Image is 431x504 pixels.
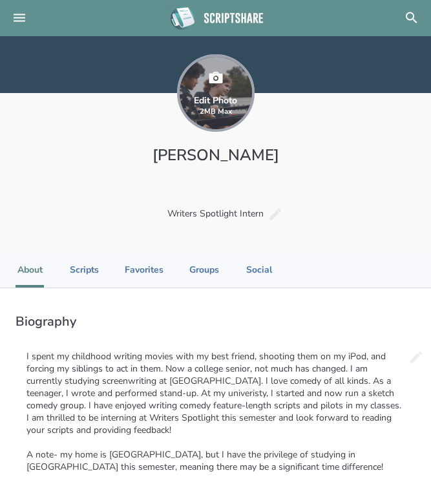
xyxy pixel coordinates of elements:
li: Scripts [70,252,99,288]
li: Groups [189,252,219,288]
small: 2MB Max [200,107,232,116]
div: I spent my childhood writing movies with my best friend, shooting them on my iPod, and forcing my... [16,339,415,484]
h1: [PERSON_NAME] [97,145,335,165]
div: Edit Photo [194,96,237,116]
div: Writers Spotlight Intern [156,196,275,231]
li: Favorites [125,252,163,288]
li: Social [245,252,273,288]
li: About [16,252,44,288]
h2: Biography [16,313,415,330]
